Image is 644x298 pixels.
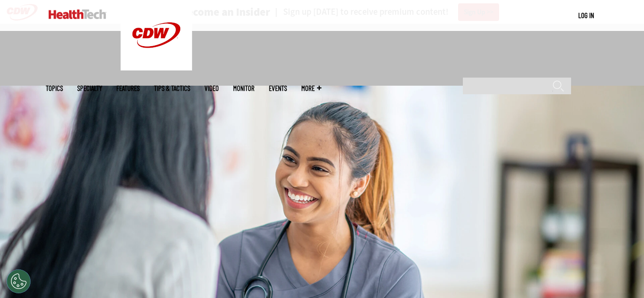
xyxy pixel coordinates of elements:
a: MonITor [233,85,255,92]
a: Log in [578,11,594,20]
a: Events [269,85,287,92]
img: Home [49,10,106,19]
div: User menu [578,10,594,20]
button: Open Preferences [7,269,31,293]
span: More [301,85,321,92]
a: Tips & Tactics [154,85,190,92]
span: Specialty [77,85,102,92]
div: Cookies Settings [7,269,31,293]
span: Topics [46,85,63,92]
a: CDW [121,63,192,73]
a: Video [204,85,219,92]
a: Features [116,85,140,92]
